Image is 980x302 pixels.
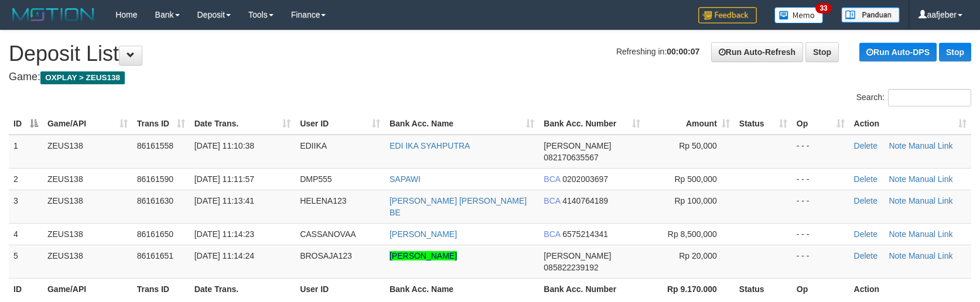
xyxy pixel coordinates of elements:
[194,251,254,260] span: [DATE] 11:14:24
[668,229,717,239] span: Rp 8,500,000
[792,135,849,169] td: - - -
[390,141,470,150] a: EDI IKA SYAHPUTRA
[132,278,190,300] th: Trans ID
[792,190,849,223] td: - - -
[854,251,877,260] a: Delete
[544,153,598,162] span: Copy 082170635567 to clipboard
[544,251,611,260] span: [PERSON_NAME]
[909,141,953,150] a: Manual Link
[674,174,716,184] span: Rp 500,000
[300,251,352,260] span: BROSAJA123
[43,190,132,223] td: ZEUS138
[385,113,539,135] th: Bank Acc. Name: activate to sort column ascending
[854,174,877,184] a: Delete
[9,6,98,23] img: MOTION_logo.png
[815,3,831,13] span: 33
[9,71,971,83] h4: Game:
[43,168,132,190] td: ZEUS138
[562,196,608,205] span: Copy 4140764189 to clipboard
[792,113,849,135] th: Op: activate to sort column ascending
[390,196,527,217] a: [PERSON_NAME] [PERSON_NAME] BE
[295,113,385,135] th: User ID: activate to sort column ascending
[889,141,906,150] a: Note
[856,89,971,107] label: Search:
[43,223,132,245] td: ZEUS138
[539,113,645,135] th: Bank Acc. Number: activate to sort column ascending
[544,229,560,239] span: BCA
[132,113,190,135] th: Trans ID: activate to sort column ascending
[43,278,132,300] th: Game/API
[43,135,132,169] td: ZEUS138
[544,174,560,184] span: BCA
[667,47,699,56] strong: 00:00:07
[889,196,906,205] a: Note
[889,174,906,184] a: Note
[889,229,906,239] a: Note
[544,141,611,150] span: [PERSON_NAME]
[9,223,43,245] td: 4
[645,113,735,135] th: Amount: activate to sort column ascending
[300,174,332,184] span: DMP555
[854,196,877,205] a: Delete
[539,278,645,300] th: Bank Acc. Number
[137,141,173,150] span: 86161558
[849,113,971,135] th: Action: activate to sort column ascending
[645,278,735,300] th: Rp 9.170.000
[909,174,953,184] a: Manual Link
[137,229,173,239] span: 86161650
[390,251,457,260] a: [PERSON_NAME]
[190,113,296,135] th: Date Trans.: activate to sort column ascending
[194,174,254,184] span: [DATE] 11:11:57
[849,278,971,300] th: Action
[137,251,173,260] span: 86161651
[679,141,717,150] span: Rp 50,000
[792,245,849,278] td: - - -
[774,7,824,23] img: Button%20Memo.svg
[9,135,43,169] td: 1
[735,113,792,135] th: Status: activate to sort column ascending
[544,263,598,272] span: Copy 085822239192 to clipboard
[9,113,43,135] th: ID: activate to sort column descending
[859,43,937,61] a: Run Auto-DPS
[562,229,608,239] span: Copy 6575214341 to clipboard
[295,278,385,300] th: User ID
[888,89,971,107] input: Search:
[909,229,953,239] a: Manual Link
[9,168,43,190] td: 2
[390,174,421,184] a: SAPAWI
[909,196,953,205] a: Manual Link
[194,229,254,239] span: [DATE] 11:14:23
[9,42,971,66] h1: Deposit List
[854,141,877,150] a: Delete
[792,223,849,245] td: - - -
[841,7,900,23] img: panduan.png
[300,196,346,205] span: HELENA123
[137,196,173,205] span: 86161630
[889,251,906,260] a: Note
[792,278,849,300] th: Op
[562,174,608,184] span: Copy 0202003697 to clipboard
[300,141,327,150] span: EDIIKA
[909,251,953,260] a: Manual Link
[40,71,125,84] span: OXPLAY > ZEUS138
[711,42,803,62] a: Run Auto-Refresh
[679,251,717,260] span: Rp 20,000
[300,229,356,239] span: CASSANOVAA
[390,229,457,239] a: [PERSON_NAME]
[137,174,173,184] span: 86161590
[43,245,132,278] td: ZEUS138
[939,43,971,61] a: Stop
[674,196,716,205] span: Rp 100,000
[9,245,43,278] td: 5
[805,42,839,62] a: Stop
[854,229,877,239] a: Delete
[194,141,254,150] span: [DATE] 11:10:38
[385,278,539,300] th: Bank Acc. Name
[190,278,296,300] th: Date Trans.
[9,190,43,223] td: 3
[616,47,699,56] span: Refreshing in:
[43,113,132,135] th: Game/API: activate to sort column ascending
[194,196,254,205] span: [DATE] 11:13:41
[792,168,849,190] td: - - -
[698,7,757,23] img: Feedback.jpg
